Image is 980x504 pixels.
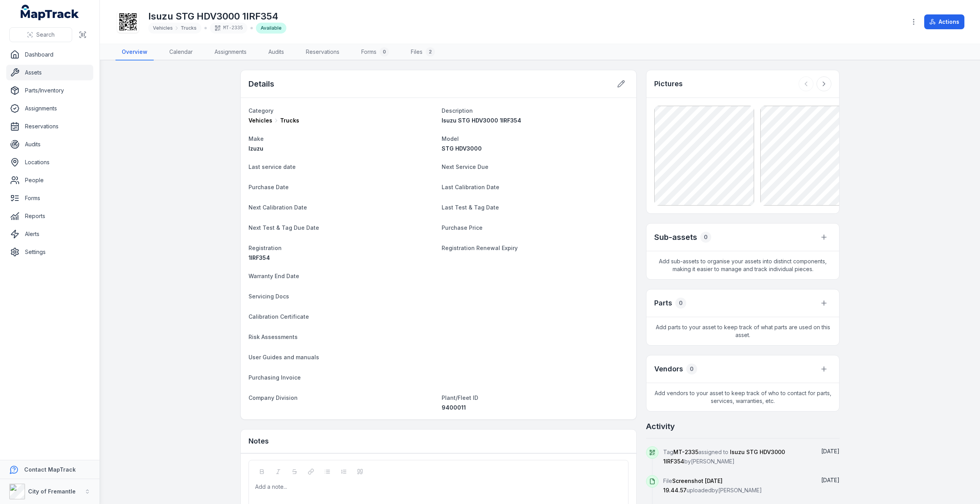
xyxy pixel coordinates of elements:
a: Assignments [6,101,93,116]
a: Audits [262,44,290,60]
a: Calendar [163,44,199,60]
span: Screenshot [DATE] 19.44.57 [663,477,723,493]
span: Next Test & Tag Due Date [249,224,319,231]
span: Make [249,135,264,142]
span: STG HDV3000 [442,145,482,152]
span: Trucks [280,117,299,124]
span: Warranty End Date [249,273,299,279]
span: Vehicles [249,117,272,124]
a: Audits [6,137,93,152]
span: Next Service Due [442,163,488,170]
span: 1IRF354 [249,254,270,261]
a: Reservations [6,119,93,134]
button: Actions [924,14,964,29]
span: Last Test & Tag Date [442,204,499,211]
span: Isuzu STG HDV3000 1IRF354 [442,117,521,124]
div: 0 [380,47,389,57]
h3: Parts [654,298,672,309]
a: Alerts [6,226,93,242]
span: Servicing Docs [249,293,289,300]
h2: Activity [646,421,675,432]
span: Company Division [249,394,298,401]
a: Locations [6,154,93,170]
span: Registration Renewal Expiry [442,245,518,251]
span: Model [442,135,459,142]
h3: Pictures [654,78,683,89]
span: Add sub-assets to organise your assets into distinct components, making it easier to manage and t... [646,251,839,279]
span: Last service date [249,163,296,170]
div: MT-2335 [210,23,247,34]
span: Next Calibration Date [249,204,307,211]
h3: Notes [249,436,269,447]
a: Parts/Inventory [6,83,93,98]
h2: Details [249,78,274,89]
h1: Isuzu STG HDV3000 1IRF354 [148,10,286,23]
time: 23/09/2025, 5:45:10 pm [821,477,840,483]
div: 2 [426,47,435,57]
span: Plant/Fleet ID [442,394,478,401]
div: 0 [700,232,711,243]
a: Overview [115,44,154,60]
span: MT-2335 [673,449,698,455]
a: MapTrack [21,5,79,20]
span: Risk Assessments [249,334,298,340]
span: Category [249,107,273,114]
span: [DATE] [821,448,840,454]
span: Registration [249,245,282,251]
a: People [6,172,93,188]
span: Search [36,31,55,39]
h3: Vendors [654,364,683,374]
strong: Contact MapTrack [24,466,76,473]
span: 9400011 [442,404,466,411]
a: Assignments [208,44,253,60]
span: Add parts to your asset to keep track of what parts are used on this asset. [646,317,839,345]
div: 0 [675,298,686,309]
span: Description [442,107,473,114]
button: Search [9,27,72,42]
a: Reports [6,208,93,224]
time: 03/10/2025, 11:47:31 am [821,448,840,454]
a: Assets [6,65,93,80]
a: Forms [6,190,93,206]
strong: City of Fremantle [28,488,76,495]
span: Izuzu [249,145,263,152]
span: Tag assigned to by [PERSON_NAME] [663,449,785,465]
span: Add vendors to your asset to keep track of who to contact for parts, services, warranties, etc. [646,383,839,411]
span: [DATE] [821,477,840,483]
span: Calibration Certificate [249,313,309,320]
a: Dashboard [6,47,93,62]
span: Purchase Date [249,184,289,190]
h2: Sub-assets [654,232,697,243]
span: Last Calibration Date [442,184,499,190]
span: Purchase Price [442,224,483,231]
div: 0 [686,364,697,374]
div: Available [256,23,286,34]
a: Files2 [405,44,441,60]
a: Settings [6,244,93,260]
span: Purchasing Invoice [249,374,301,381]
a: Forms0 [355,44,395,60]
span: User Guides and manuals [249,354,319,360]
span: File uploaded by [PERSON_NAME] [663,477,762,493]
span: Vehicles [153,25,173,31]
span: Trucks [181,25,197,31]
a: Reservations [300,44,346,60]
